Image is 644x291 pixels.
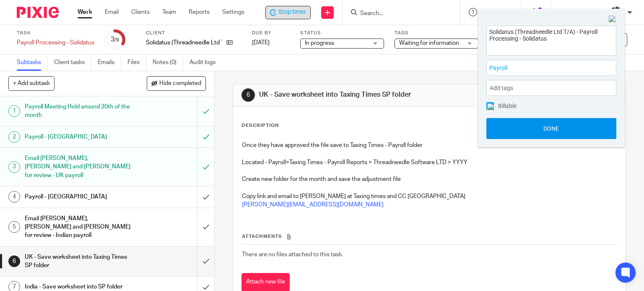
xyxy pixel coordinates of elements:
label: Tags [395,30,478,36]
button: + Add subtask [8,76,55,90]
a: Team [162,8,176,16]
span: Add tags [490,82,517,95]
label: Status [300,30,384,36]
span: Billable [498,103,517,109]
p: Once they have approved the file save to Taxing Times - Payroll folder [242,141,617,149]
div: 6 [241,88,255,102]
h1: UK - Save worksheet into Taxing Times SP folder [25,251,134,272]
a: Client tasks [54,54,91,71]
h1: Payroll - [GEOGRAPHIC_DATA] [25,131,134,143]
h1: UK - Save worksheet into Taxing Times SP folder [259,90,447,99]
small: /9 [114,38,119,42]
span: Hide completed [159,80,201,87]
p: Copy link and email to [PERSON_NAME] at Taxing times and CC [GEOGRAPHIC_DATA] [242,192,617,201]
a: Notes (0) [153,54,183,71]
img: Pixie [17,7,59,18]
p: Solidatus (Threadneedle Ltd T/A) [146,39,222,47]
a: Settings [222,8,244,16]
button: Hide completed [147,76,206,90]
a: Clients [131,8,150,16]
a: Audit logs [190,54,222,71]
span: Payroll [489,64,595,72]
label: Task [17,30,94,36]
span: Waiting for information [399,40,459,46]
h1: Email [PERSON_NAME], [PERSON_NAME] and [PERSON_NAME] for review - Indian payroll [25,212,134,242]
a: Files [127,54,146,71]
img: Close [609,15,616,23]
input: Search [359,10,435,18]
span: [DATE] [252,40,270,46]
img: Helen%20Campbell.jpeg [610,6,623,19]
span: Attachments [242,234,282,239]
h1: Payroll Meeting Held around 20th of the month [25,100,134,122]
textarea: Solidatus (Threadneedle Ltd T/A) - Payroll Processing - Solidatus [487,26,616,53]
span: In progress [305,40,334,46]
div: Payroll Processing - Solidatus [17,39,94,47]
p: [PERSON_NAME] [559,8,605,16]
div: 6 [8,255,20,267]
a: [PERSON_NAME][EMAIL_ADDRESS][DOMAIN_NAME] [242,202,384,208]
p: Create new folder for the month and save the adjustment file [242,175,617,183]
a: Subtasks [17,54,48,71]
img: checked.png [487,103,494,110]
span: There are no files attached to this task. [242,252,343,258]
span: Stop timer [278,8,306,17]
div: Solidatus (Threadneedle Ltd T/A) - Payroll Processing - Solidatus [265,6,311,19]
label: Due by [252,30,290,36]
a: Reports [189,8,210,16]
a: Emails [98,54,121,71]
button: Done [486,118,616,139]
p: Description [241,122,279,129]
div: 2 [8,131,20,143]
h1: Email [PERSON_NAME], [PERSON_NAME] and [PERSON_NAME] for review - UK payroll [25,152,134,182]
div: 1 [8,105,20,117]
a: Work [78,8,92,16]
p: Located - Payroll>Taxing Times - Payroll Reports > Threadneedle Software LTD > YYYY [242,158,617,167]
label: Client [146,30,241,36]
div: 3 [111,35,119,44]
div: 4 [8,191,20,203]
a: Email [105,8,119,16]
div: 3 [8,161,20,173]
div: 5 [8,221,20,233]
h1: Payroll - [GEOGRAPHIC_DATA] [25,191,134,203]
